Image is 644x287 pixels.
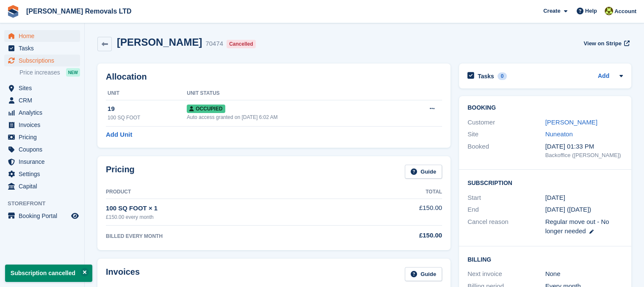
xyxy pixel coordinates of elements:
[4,119,80,131] a: menu
[545,218,609,235] span: Regular move out - No longer needed
[345,231,442,240] div: £150.00
[227,40,256,48] div: Cancelled
[4,55,80,66] a: menu
[4,180,80,192] a: menu
[117,36,202,48] h2: [PERSON_NAME]
[4,30,80,42] a: menu
[108,104,187,114] div: 19
[4,94,80,106] a: menu
[19,180,69,192] span: Capital
[19,94,69,106] span: CRM
[19,69,60,77] span: Price increases
[19,143,69,155] span: Coupons
[19,42,69,54] span: Tasks
[545,269,623,279] div: None
[405,165,442,179] a: Guide
[8,199,84,208] span: Storefront
[187,105,225,113] span: Occupied
[467,269,545,279] div: Next invoice
[66,68,80,77] div: NEW
[467,205,545,215] div: End
[19,107,69,119] span: Analytics
[585,7,597,15] span: Help
[4,143,80,155] a: menu
[467,217,545,236] div: Cancel reason
[106,213,345,221] div: £150.00 every month
[545,193,565,203] time: 2025-02-01 01:00:00 UTC
[106,267,140,281] h2: Invoices
[205,39,223,49] div: 70474
[19,55,69,66] span: Subscriptions
[106,165,135,179] h2: Pricing
[70,211,80,221] a: Preview store
[545,119,597,126] a: [PERSON_NAME]
[106,130,132,140] a: Add Unit
[345,199,442,225] td: £150.00
[467,105,623,111] h2: Booking
[614,7,636,16] span: Account
[5,265,92,282] p: Subscription cancelled
[106,87,187,100] th: Unit
[19,30,69,42] span: Home
[4,210,80,222] a: menu
[19,156,69,168] span: Insurance
[467,142,545,160] div: Booked
[19,68,80,77] a: Price increases NEW
[7,5,19,18] img: stora-icon-8386f47178a22dfd0bd8f6a31ec36ba5ce8667c1dd55bd0f319d3a0aa187defe.svg
[467,118,545,127] div: Customer
[19,82,69,94] span: Sites
[467,193,545,203] div: Start
[106,232,345,240] div: BILLED EVERY MONTH
[545,130,573,138] a: Nuneaton
[498,72,507,80] div: 0
[19,131,69,143] span: Pricing
[108,114,187,121] div: 100 SQ FOOT
[598,72,609,81] a: Add
[467,130,545,139] div: Site
[4,82,80,94] a: menu
[478,72,494,80] h2: Tasks
[605,7,613,15] img: Sean Glenn
[19,119,69,131] span: Invoices
[19,210,69,222] span: Booking Portal
[4,131,80,143] a: menu
[345,185,442,199] th: Total
[4,156,80,168] a: menu
[545,142,623,152] div: [DATE] 01:33 PM
[545,151,623,160] div: Backoffice ([PERSON_NAME])
[106,204,345,213] div: 100 SQ FOOT × 1
[106,72,442,82] h2: Allocation
[467,178,623,187] h2: Subscription
[4,42,80,54] a: menu
[187,113,400,121] div: Auto access granted on [DATE] 6:02 AM
[106,185,345,199] th: Product
[19,168,69,180] span: Settings
[545,206,591,213] span: [DATE] ([DATE])
[543,7,560,15] span: Create
[4,168,80,180] a: menu
[405,267,442,281] a: Guide
[4,107,80,119] a: menu
[580,36,631,50] a: View on Stripe
[23,4,135,18] a: [PERSON_NAME] Removals LTD
[583,39,621,48] span: View on Stripe
[187,87,400,100] th: Unit Status
[467,255,623,263] h2: Billing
